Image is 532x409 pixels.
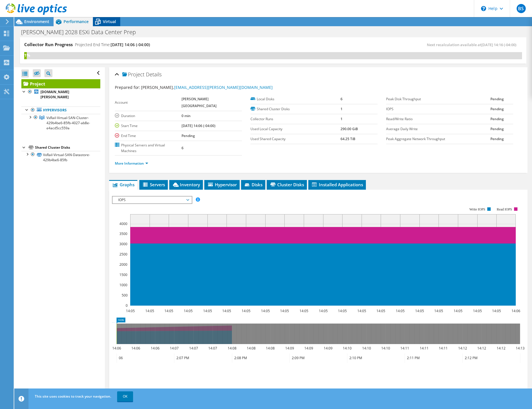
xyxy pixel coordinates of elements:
[126,308,134,313] text: 14:05
[126,303,128,308] text: 0
[46,115,90,130] span: VxRail-Virtual-SAN-Cluster-429b4be6-85fb-4027-ab8e-e4acd5cc559a
[285,346,294,351] text: 14:09
[112,182,134,187] span: Graphs
[515,346,524,351] text: 14:13
[497,207,512,211] text: Read IOPS
[112,346,121,351] text: 14:06
[182,113,191,118] b: 0 min
[250,116,341,122] label: Collector Runs
[115,100,182,105] label: Account
[19,29,145,35] h1: [PERSON_NAME] 2028 ESXi Data Center Prep
[189,346,198,351] text: 14:07
[386,136,491,142] label: Peak Aggregate Network Throughput
[381,346,390,351] text: 14:10
[170,346,178,351] text: 14:07
[481,6,486,11] svg: \n
[250,136,341,142] label: Used Shared Capacity
[21,151,100,163] a: VxRail-Virtual-SAN-Datastore-429b4be6-85fb
[146,71,162,78] span: Details
[122,293,128,298] text: 500
[145,308,154,313] text: 14:05
[299,308,308,313] text: 14:05
[174,85,273,90] a: [EMAIL_ADDRESS][PERSON_NAME][DOMAIN_NAME]
[250,96,341,102] label: Local Disks
[122,72,144,77] span: Project
[341,107,343,111] b: 1
[24,52,27,58] div: 1%
[35,394,111,399] span: This site uses cookies to track your navigation.
[319,308,327,313] text: 14:05
[142,182,165,187] span: Servers
[338,308,346,313] text: 14:05
[119,221,127,226] text: 4000
[323,346,332,351] text: 14:09
[492,308,501,313] text: 14:05
[244,182,262,187] span: Disks
[119,231,127,236] text: 3500
[115,85,140,90] label: Prepared for:
[246,346,255,351] text: 14:08
[473,308,482,313] text: 14:05
[172,182,200,187] span: Inventory
[386,126,491,132] label: Average Daily Write
[115,113,182,119] label: Duration
[182,123,215,128] b: [DATE] 14:06 (-04:00)
[40,89,69,99] b: [DOMAIN_NAME][PERSON_NAME]
[119,252,127,257] text: 2500
[150,346,159,351] text: 14:06
[280,308,289,313] text: 14:05
[304,346,313,351] text: 14:09
[511,308,520,313] text: 14:06
[250,126,341,132] label: Used Local Capacity
[111,42,150,47] span: [DATE] 14:06 (-04:00)
[490,116,504,121] b: Pending
[496,346,505,351] text: 14:12
[386,106,491,112] label: IOPS
[164,308,173,313] text: 14:05
[182,146,184,150] b: 6
[117,391,133,402] a: OK
[341,126,358,131] b: 290.00 GiB
[250,106,341,112] label: Shared Cluster Disks
[311,182,363,187] span: Installed Applications
[119,272,127,277] text: 1500
[207,182,237,187] span: Hypervisor
[434,308,443,313] text: 14:05
[241,308,250,313] text: 14:05
[131,346,140,351] text: 14:06
[341,97,343,101] b: 6
[415,308,424,313] text: 14:05
[24,19,49,24] span: Environment
[21,107,100,114] a: Hypervisors
[419,346,428,351] text: 14:11
[490,136,504,141] b: Pending
[115,197,189,203] span: IOPS
[439,346,447,351] text: 14:11
[222,308,231,313] text: 14:05
[21,114,100,132] a: VxRail-Virtual-SAN-Cluster-429b4be6-85fb-4027-ab8e-e4acd5cc559a
[357,308,366,313] text: 14:05
[115,123,182,129] label: Start Time
[376,308,385,313] text: 14:05
[396,308,404,313] text: 14:05
[481,42,516,47] span: [DATE] 14:16 (-04:00)
[75,42,150,48] h4: Projected End Time:
[115,142,182,154] label: Physical Servers and Virtual Machines
[103,19,116,24] span: Virtual
[203,308,212,313] text: 14:05
[400,346,409,351] text: 14:11
[35,144,100,151] div: Shared Cluster Disks
[115,161,148,166] a: More Information
[141,85,273,90] span: [PERSON_NAME],
[490,107,504,111] b: Pending
[386,116,491,122] label: Read/Write Ratio
[119,283,127,287] text: 1000
[343,346,351,351] text: 14:10
[227,346,236,351] text: 14:08
[362,346,371,351] text: 14:10
[490,97,504,101] b: Pending
[386,96,491,102] label: Peak Disk Throughput
[261,308,270,313] text: 14:05
[427,42,519,47] span: Next recalculation available at
[266,346,274,351] text: 14:08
